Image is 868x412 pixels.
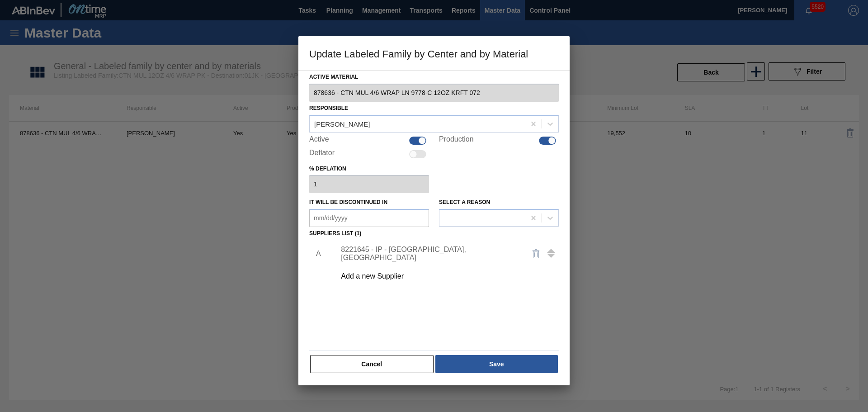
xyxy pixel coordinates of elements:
[435,355,558,373] button: Save
[309,242,323,265] li: A
[309,162,429,175] label: % deflation
[309,149,335,160] label: Deflator
[525,243,547,265] button: delete-icon
[341,272,518,280] div: Add a new Supplier
[310,355,434,373] button: Cancel
[314,120,370,128] div: [PERSON_NAME]
[439,199,490,205] label: Select a reason
[309,71,559,84] label: Active Material
[341,246,518,262] div: 8221645 - IP - [GEOGRAPHIC_DATA], [GEOGRAPHIC_DATA]
[309,135,329,146] label: Active
[309,199,387,205] label: It will be discontinued in
[531,248,542,259] img: delete-icon
[309,230,361,237] label: Suppliers list (1)
[298,36,570,71] h3: Update Labeled Family by Center and by Material
[439,135,474,146] label: Production
[309,105,348,111] label: Responsible
[309,209,429,227] input: mm/dd/yyyy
